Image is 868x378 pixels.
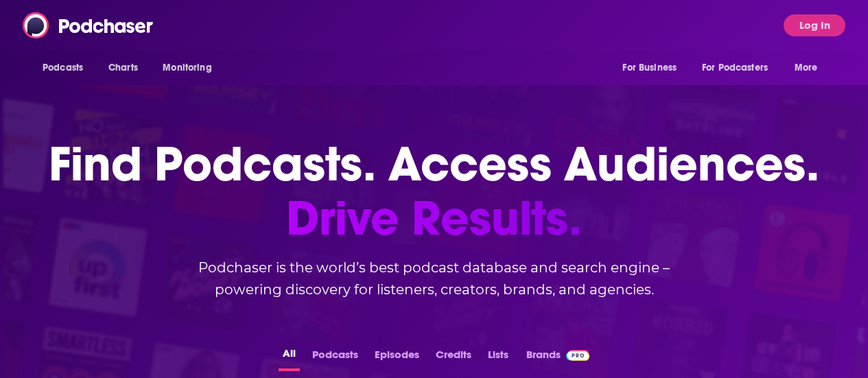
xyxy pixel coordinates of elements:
button: Credits [432,344,476,371]
button: All [279,344,300,371]
button: Episodes [371,344,423,371]
button: open menu [785,55,835,81]
span: Charts [108,58,138,78]
h1: Find Podcasts. Access Audiences. [49,137,819,246]
span: For Business [622,58,677,78]
button: Lists [484,344,513,371]
button: open menu [153,55,229,81]
span: For Podcasters [702,58,768,78]
button: open menu [693,55,788,81]
button: open menu [613,55,694,81]
a: BrandsPodchaser Pro [526,344,590,371]
span: Drive Results. [49,191,819,246]
button: open menu [33,55,101,81]
span: More [795,58,818,78]
button: Log In [784,14,845,36]
span: Podcasts [43,58,83,78]
img: Podchaser Pro [566,350,590,361]
img: Podchaser - Follow, Share and Rate Podcasts [23,12,154,38]
h2: Podchaser is the world’s best podcast database and search engine – powering discovery for listene... [160,257,709,300]
button: Podcasts [308,344,362,371]
a: Charts [99,55,146,81]
span: Monitoring [163,58,211,78]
